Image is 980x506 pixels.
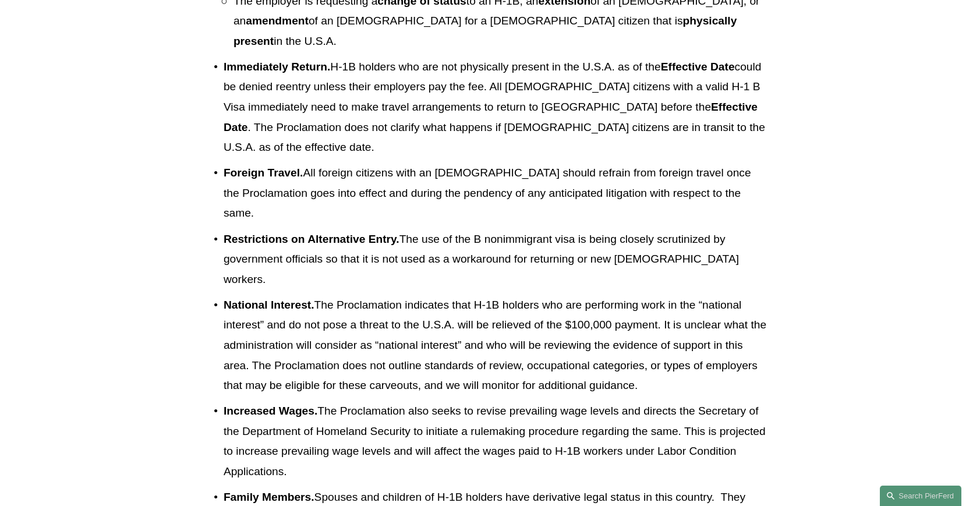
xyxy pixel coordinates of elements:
[233,15,740,47] strong: physically present
[224,163,766,224] p: All foreign citizens with an [DEMOGRAPHIC_DATA] should refrain from foreign travel once the Procl...
[224,491,314,503] strong: Family Members.
[661,61,735,73] strong: Effective Date
[224,57,766,158] p: H-1B holders who are not physically present in the U.S.A. as of the could be denied reentry unles...
[224,299,314,311] strong: National Interest.
[224,405,317,417] strong: Increased Wages.
[224,229,766,290] p: The use of the B nonimmigrant visa is being closely scrutinized by government officials so that i...
[224,61,330,73] strong: Immediately Return.
[224,233,399,245] strong: Restrictions on Alternative Entry.
[224,101,760,133] strong: Effective Date
[246,15,309,27] strong: amendment
[224,295,766,396] p: The Proclamation indicates that H-1B holders who are performing work in the “national interest” a...
[880,486,961,506] a: Search this site
[224,401,766,482] p: The Proclamation also seeks to revise prevailing wage levels and directs the Secretary of the Dep...
[224,167,303,179] strong: Foreign Travel.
